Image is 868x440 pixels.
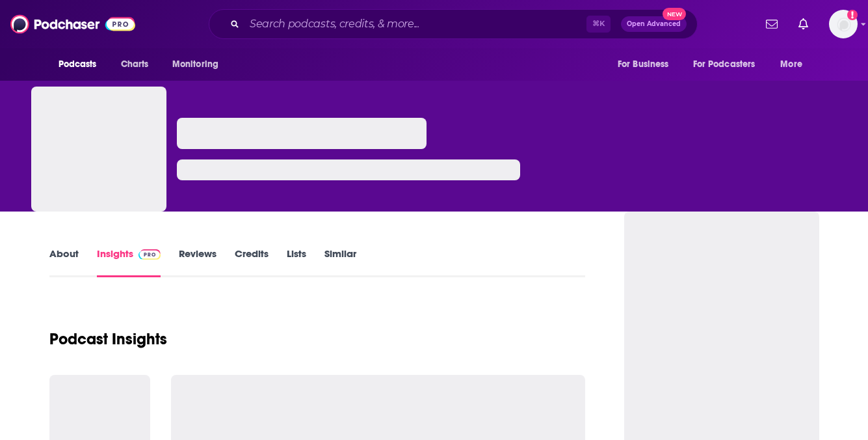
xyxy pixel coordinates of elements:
img: User Profile [829,10,858,38]
span: More [780,55,802,74]
span: Monitoring [172,55,218,74]
button: Show profile menu [829,10,858,38]
a: About [49,247,79,277]
a: Similar [324,247,356,277]
button: Open AdvancedNew [621,16,687,32]
div: Search podcasts, credits, & more... [209,9,698,39]
button: open menu [685,52,774,77]
input: Search podcasts, credits, & more... [244,14,586,34]
a: Charts [112,52,157,77]
img: Podchaser - Follow, Share and Rate Podcasts [10,12,135,36]
svg: Add a profile image [847,10,858,20]
span: For Business [618,55,669,74]
span: Charts [121,55,149,74]
a: Lists [287,247,306,277]
img: Podchaser Pro [138,249,161,260]
a: Reviews [179,247,217,277]
span: ⌘ K [586,16,611,33]
h1: Podcast Insights [49,329,167,349]
span: Open Advanced [627,21,681,27]
span: New [663,8,686,20]
button: open menu [49,52,114,77]
a: InsightsPodchaser Pro [97,247,161,277]
button: open menu [163,52,235,77]
a: Show notifications dropdown [793,13,813,35]
span: Podcasts [59,55,97,74]
button: open menu [609,52,685,77]
a: Show notifications dropdown [761,13,783,35]
span: For Podcasters [693,55,756,74]
a: Credits [235,247,269,277]
span: Logged in as heidi.egloff [829,10,858,38]
button: open menu [771,52,819,77]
